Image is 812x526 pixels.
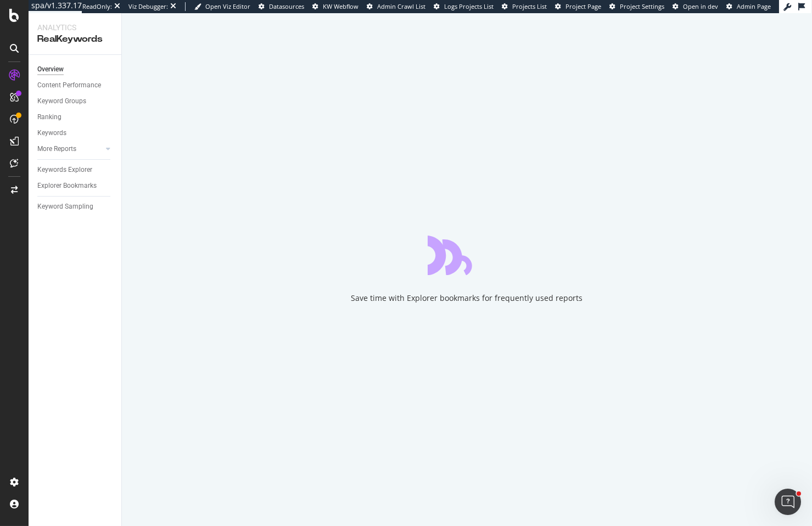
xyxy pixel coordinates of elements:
[609,2,664,11] a: Project Settings
[37,80,101,91] div: Content Performance
[726,2,771,11] a: Admin Page
[37,64,114,75] a: Overview
[565,2,601,10] span: Project Page
[37,127,114,139] a: Keywords
[502,2,547,11] a: Projects List
[37,201,114,212] a: Keyword Sampling
[205,2,250,10] span: Open Viz Editor
[673,2,718,11] a: Open in dev
[683,2,718,10] span: Open in dev
[37,22,113,33] div: Analytics
[37,96,86,107] div: Keyword Groups
[367,2,425,11] a: Admin Crawl List
[82,2,112,11] div: ReadOnly:
[444,2,494,10] span: Logs Projects List
[37,127,66,139] div: Keywords
[37,80,114,91] a: Content Performance
[377,2,425,10] span: Admin Crawl List
[37,164,92,176] div: Keywords Explorer
[37,143,103,155] a: More Reports
[428,236,507,275] div: animation
[312,2,359,11] a: KW Webflow
[434,2,494,11] a: Logs Projects List
[37,201,93,212] div: Keyword Sampling
[323,2,359,10] span: KW Webflow
[737,2,771,10] span: Admin Page
[37,96,114,107] a: Keyword Groups
[351,293,583,304] div: Save time with Explorer bookmarks for frequently used reports
[37,111,61,123] div: Ranking
[512,2,547,10] span: Projects List
[37,180,97,192] div: Explorer Bookmarks
[555,2,601,11] a: Project Page
[128,2,168,11] div: Viz Debugger:
[620,2,664,10] span: Project Settings
[37,164,114,176] a: Keywords Explorer
[37,180,114,192] a: Explorer Bookmarks
[37,143,76,155] div: More Reports
[269,2,304,10] span: Datasources
[37,64,64,75] div: Overview
[37,111,114,123] a: Ranking
[194,2,250,11] a: Open Viz Editor
[259,2,304,11] a: Datasources
[37,33,113,46] div: RealKeywords
[775,489,801,515] iframe: Intercom live chat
